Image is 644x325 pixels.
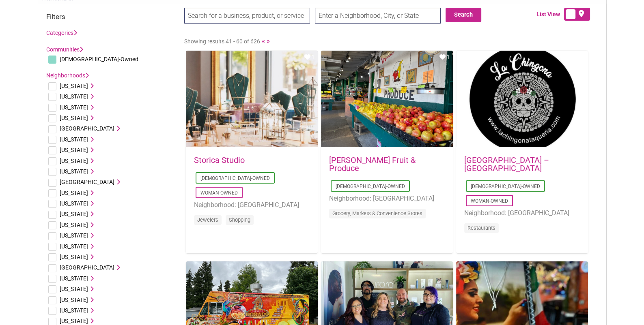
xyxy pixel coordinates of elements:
span: [US_STATE] [60,93,88,100]
a: Shopping [229,217,250,223]
span: [US_STATE] [60,232,88,239]
span: [GEOGRAPHIC_DATA] [60,179,114,185]
a: Categories [46,30,77,36]
h3: Filters [46,13,176,21]
span: [US_STATE] [60,190,88,196]
a: [DEMOGRAPHIC_DATA]-Owned [336,184,405,189]
span: [US_STATE] [60,297,88,303]
button: Search [446,8,481,22]
span: [US_STATE] [60,307,88,314]
input: Enter a Neighborhood, City, or State [315,8,441,24]
a: Woman-Owned [471,198,508,204]
a: [DEMOGRAPHIC_DATA]-Owned [471,184,540,189]
span: Showing results 41 - 60 of 626 [184,38,260,45]
span: List View [536,10,564,19]
a: [DEMOGRAPHIC_DATA]-Owned [200,175,270,181]
span: [US_STATE] [60,147,88,153]
a: « [262,37,265,45]
span: [US_STATE] [60,158,88,164]
a: Neighborhoods [46,72,89,79]
a: Storica Studio [194,155,245,165]
li: Neighborhood: [GEOGRAPHIC_DATA] [329,193,445,204]
span: [US_STATE] [60,318,88,324]
span: [US_STATE] [60,275,88,282]
span: [US_STATE] [60,136,88,143]
a: Woman-Owned [200,190,238,196]
span: [US_STATE] [60,104,88,111]
span: [GEOGRAPHIC_DATA] [60,125,114,132]
span: [US_STATE] [60,115,88,121]
span: [US_STATE] [60,168,88,175]
a: Restaurants [467,225,495,231]
span: [US_STATE] [60,254,88,260]
a: [PERSON_NAME] Fruit & Produce [329,155,416,173]
a: Grocery, Markets & Convenience Stores [332,210,422,216]
li: Neighborhood: [GEOGRAPHIC_DATA] [194,200,310,210]
span: [US_STATE] [60,222,88,228]
input: Search for a business, product, or service [184,8,310,24]
a: [GEOGRAPHIC_DATA] – [GEOGRAPHIC_DATA] [464,155,549,173]
span: [US_STATE] [60,211,88,217]
span: [US_STATE] [60,83,88,89]
span: [GEOGRAPHIC_DATA] [60,264,114,271]
li: Neighborhood: [GEOGRAPHIC_DATA] [464,208,580,218]
span: [US_STATE] [60,286,88,292]
a: Jewelers [197,217,218,223]
span: [US_STATE] [60,200,88,207]
a: Communities [46,46,83,53]
span: [US_STATE] [60,243,88,250]
a: » [267,37,270,45]
span: [DEMOGRAPHIC_DATA]-Owned [60,56,138,62]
